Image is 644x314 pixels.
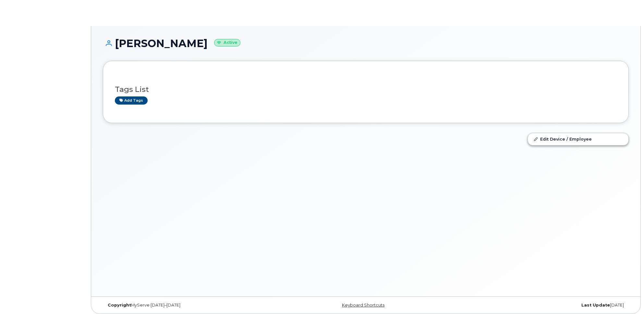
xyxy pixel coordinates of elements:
[342,303,384,308] a: Keyboard Shortcuts
[103,38,629,49] h1: [PERSON_NAME]
[214,39,240,46] small: Active
[108,303,131,308] strong: Copyright
[115,96,148,105] a: Add tags
[103,303,278,308] div: MyServe [DATE]–[DATE]
[528,133,628,145] a: Edit Device / Employee
[581,303,610,308] strong: Last Update
[454,303,629,308] div: [DATE]
[115,85,617,94] h3: Tags List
